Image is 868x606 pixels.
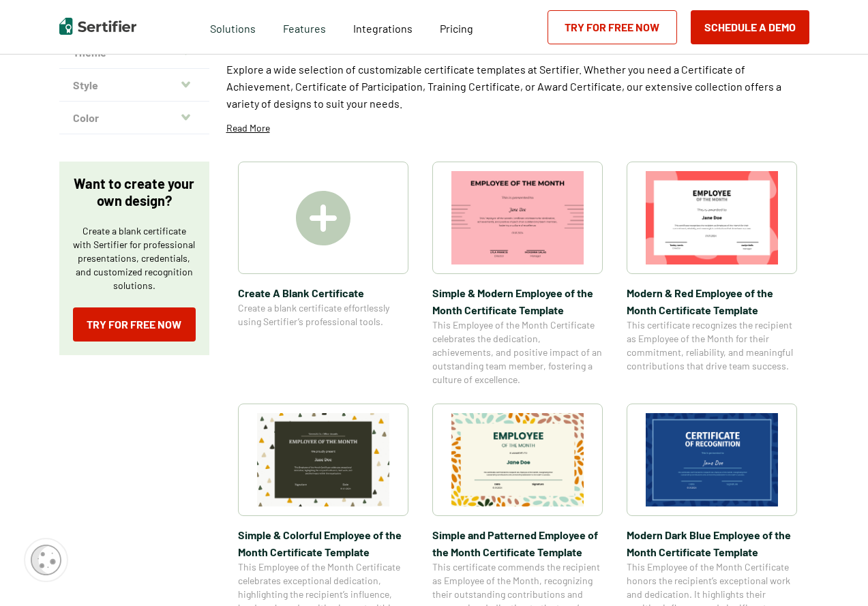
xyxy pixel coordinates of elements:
p: Explore a wide selection of customizable certificate templates at Sertifier. Whether you need a C... [226,61,809,112]
a: Try for Free Now [73,307,196,342]
span: Simple & Colorful Employee of the Month Certificate Template [238,526,408,560]
p: Create a blank certificate with Sertifier for professional presentations, credentials, and custom... [73,224,196,292]
span: Features [283,18,326,35]
img: Simple and Patterned Employee of the Month Certificate Template [451,413,584,506]
a: Simple & Modern Employee of the Month Certificate TemplateSimple & Modern Employee of the Month C... [432,162,603,387]
a: Modern & Red Employee of the Month Certificate TemplateModern & Red Employee of the Month Certifi... [627,162,797,387]
img: Cookie Popup Icon [31,545,61,575]
p: Want to create your own design? [73,175,196,209]
button: Schedule a Demo [691,10,809,44]
span: Create A Blank Certificate [238,284,408,301]
span: Modern Dark Blue Employee of the Month Certificate Template [627,526,797,560]
button: Style [59,69,209,102]
span: Modern & Red Employee of the Month Certificate Template [627,284,797,318]
img: Modern & Red Employee of the Month Certificate Template [646,171,778,264]
span: Pricing [440,22,473,35]
button: Color [59,102,209,134]
span: This certificate recognizes the recipient as Employee of the Month for their commitment, reliabil... [627,318,797,373]
span: Simple and Patterned Employee of the Month Certificate Template [432,526,603,560]
img: Simple & Modern Employee of the Month Certificate Template [451,171,584,264]
img: Modern Dark Blue Employee of the Month Certificate Template [646,413,778,506]
a: Integrations [353,18,413,35]
a: Pricing [440,18,473,35]
span: Integrations [353,22,413,35]
img: Sertifier | Digital Credentialing Platform [59,18,136,35]
span: Simple & Modern Employee of the Month Certificate Template [432,284,603,318]
img: Create A Blank Certificate [296,191,350,245]
span: This Employee of the Month Certificate celebrates the dedication, achievements, and positive impa... [432,318,603,387]
p: Read More [226,121,270,135]
span: Create a blank certificate effortlessly using Sertifier’s professional tools. [238,301,408,329]
span: Solutions [210,18,256,35]
a: Try for Free Now [548,10,677,44]
img: Simple & Colorful Employee of the Month Certificate Template [257,413,389,506]
iframe: Chat Widget [800,541,868,606]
